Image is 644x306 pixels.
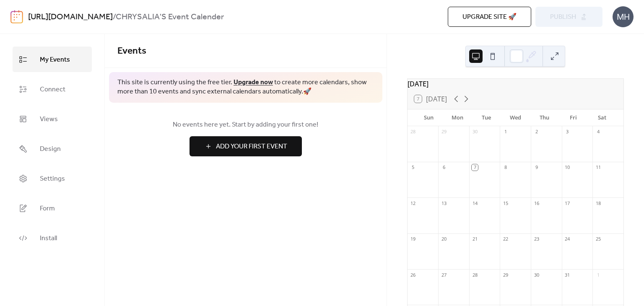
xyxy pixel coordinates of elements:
[564,236,571,242] div: 24
[472,200,478,206] div: 14
[441,272,447,278] div: 27
[40,202,55,215] span: Form
[441,200,447,206] div: 13
[117,78,374,97] span: This site is currently using the free tier. to create more calendars, show more than 10 events an...
[613,6,634,27] div: MH
[40,232,57,245] span: Install
[595,236,601,242] div: 25
[441,164,447,171] div: 6
[502,236,509,242] div: 22
[13,225,92,251] a: Install
[113,9,116,25] b: /
[448,7,531,27] button: Upgrade site 🚀
[502,272,509,278] div: 29
[190,136,302,156] button: Add Your First Event
[502,129,509,135] div: 1
[117,42,146,60] span: Events
[13,195,92,221] a: Form
[40,143,61,156] span: Design
[40,83,65,96] span: Connect
[13,106,92,132] a: Views
[410,200,416,206] div: 12
[472,272,478,278] div: 28
[117,136,374,156] a: Add Your First Event
[564,272,571,278] div: 31
[116,9,224,25] b: CHRYSALIA'S Event Calender
[443,109,472,126] div: Mon
[595,129,601,135] div: 4
[117,120,374,130] span: No events here yet. Start by adding your first one!
[533,129,540,135] div: 2
[472,109,501,126] div: Tue
[40,113,58,126] span: Views
[564,164,571,171] div: 10
[502,200,509,206] div: 15
[564,200,571,206] div: 17
[410,272,416,278] div: 26
[564,129,571,135] div: 3
[533,236,540,242] div: 23
[40,53,70,66] span: My Events
[533,200,540,206] div: 16
[588,109,617,126] div: Sat
[441,129,447,135] div: 29
[533,272,540,278] div: 30
[13,47,92,72] a: My Events
[13,76,92,102] a: Connect
[472,129,478,135] div: 30
[472,236,478,242] div: 21
[410,236,416,242] div: 19
[595,272,601,278] div: 1
[414,109,443,126] div: Sun
[501,109,530,126] div: Wed
[28,9,113,25] a: [URL][DOMAIN_NAME]
[216,142,287,152] span: Add Your First Event
[559,109,588,126] div: Fri
[462,12,517,22] span: Upgrade site 🚀
[502,164,509,171] div: 8
[441,236,447,242] div: 20
[408,79,623,89] div: [DATE]
[13,136,92,161] a: Design
[533,164,540,171] div: 9
[595,164,601,171] div: 11
[410,129,416,135] div: 28
[595,200,601,206] div: 18
[410,164,416,171] div: 5
[40,172,65,185] span: Settings
[472,164,478,171] div: 7
[530,109,559,126] div: Thu
[234,76,273,89] a: Upgrade now
[10,10,23,23] img: logo
[13,166,92,191] a: Settings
